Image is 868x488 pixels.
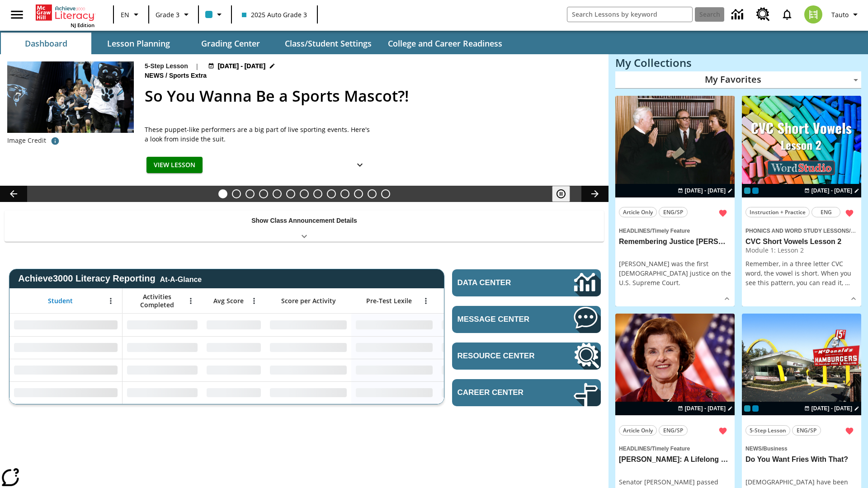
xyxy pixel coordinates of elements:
[650,446,651,452] span: /
[802,187,861,195] button: Aug 24 - Aug 24 Choose Dates
[845,278,850,287] span: …
[145,84,598,108] h2: So You Wanna Be a Sports Mascot?!
[802,404,861,413] button: Aug 24 - Aug 24 Choose Dates
[715,423,731,439] button: Remove from Favorites
[156,10,179,19] span: Grade 3
[652,228,690,234] span: Timely Feature
[745,446,762,452] span: News
[750,207,806,217] span: Instruction + Practice
[437,359,523,381] div: No Data,
[752,405,759,412] div: OL 2025 Auto Grade 4
[752,188,759,194] div: OL 2025 Auto Grade 4
[745,425,790,436] button: 5-Step Lesson
[160,274,202,284] div: At-A-Glance
[286,189,295,198] button: Slide 6 A Lord, A Lion, and a Pickle
[720,292,734,305] button: Show Details
[117,6,146,23] button: Language: EN, Select a language
[676,404,735,413] button: Aug 24 - Aug 24 Choose Dates
[452,269,601,296] a: Data Center
[7,136,46,145] p: Image Credit
[458,388,547,397] span: Career Center
[206,61,278,71] button: Aug 24 - Aug 24 Choose Dates
[146,157,203,174] button: View Lesson
[676,187,735,195] button: Aug 24 - Aug 24 Choose Dates
[458,315,547,324] span: Message Center
[623,426,653,435] span: Article Only
[18,273,202,284] span: Achieve3000 Literacy Reporting
[828,6,864,23] button: Profile/Settings
[775,3,799,26] a: Notifications
[452,379,601,406] a: Career Center
[821,207,832,217] span: ENG
[744,188,750,194] span: Current Class
[792,425,821,436] button: ENG/SP
[811,404,852,413] span: [DATE] - [DATE]
[127,293,187,309] span: Activities Completed
[1,33,91,54] button: Dashboard
[165,72,167,79] span: /
[650,228,651,234] span: /
[36,3,94,28] div: Home
[619,225,731,235] span: Topic: Headlines/Timely Feature
[340,189,349,198] button: Slide 10 Remembering Justice O'Connor
[300,189,309,198] button: Slide 7 CVC Short Vowels Lesson 2
[452,343,601,370] a: Resource Center, Will open in new tab
[281,297,336,305] span: Score per Activity
[615,96,735,307] div: lesson details
[123,314,202,336] div: No Data,
[581,186,609,202] button: Lesson carousel, Next
[419,294,433,308] button: Open Menu
[437,381,523,404] div: No Data,
[619,228,650,234] span: Headlines
[152,6,195,23] button: Grade: Grade 3, Select a grade
[4,1,30,28] button: Open side menu
[742,96,861,307] div: lesson details
[232,189,241,198] button: Slide 2 Taking Movies to the X-Dimension
[623,207,653,217] span: Article Only
[351,157,369,174] button: Show Details
[104,294,118,308] button: Open Menu
[273,189,282,198] button: Slide 5 Do You Want Fries With That?
[849,226,855,235] span: /
[715,205,731,221] button: Remove from Favorites
[202,314,265,336] div: No Data,
[185,33,276,54] button: Grading Center
[202,336,265,359] div: No Data,
[619,443,731,453] span: Topic: Headlines/Timely Feature
[663,207,683,217] span: ENG/SP
[247,294,261,308] button: Open Menu
[797,426,816,435] span: ENG/SP
[619,207,657,217] button: Article Only
[123,381,202,404] div: No Data,
[169,71,208,81] span: Sports Extra
[745,237,858,247] h3: CVC Short Vowels Lesson 2
[93,33,184,54] button: Lesson Planning
[381,189,390,198] button: Slide 13 Career Lesson
[745,207,810,217] button: Instruction + Practice
[313,189,322,198] button: Slide 8 Dianne Feinstein: A Lifelong Leader
[184,294,198,308] button: Open Menu
[811,187,852,195] span: [DATE] - [DATE]
[366,297,412,305] span: Pre-Test Lexile
[619,259,731,287] div: [PERSON_NAME] was the first [DEMOGRAPHIC_DATA] justice on the U.S. Supreme Court.
[841,205,858,221] button: Remove from Favorites
[278,33,379,54] button: Class/Student Settings
[218,61,265,71] span: [DATE] - [DATE]
[659,425,688,436] button: ENG/SP
[552,186,570,202] button: Pause
[745,225,858,235] span: Topic: Phonics and Word Study Lessons/CVC Short Vowels
[619,237,731,247] h3: Remembering Justice O'Connor
[804,5,822,23] img: avatar image
[685,404,726,413] span: [DATE] - [DATE]
[251,216,357,225] p: Show Class Announcement Details
[615,56,861,69] h3: My Collections
[145,125,371,144] div: These puppet-like performers are a big part of live sporting events. Here's a look from inside th...
[48,297,73,305] span: Student
[123,359,202,381] div: No Data,
[121,10,129,19] span: EN
[663,426,683,435] span: ENG/SP
[744,405,750,412] div: Current Class
[354,189,363,198] button: Slide 11 Cars of the Future?
[841,423,858,439] button: Remove from Favorites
